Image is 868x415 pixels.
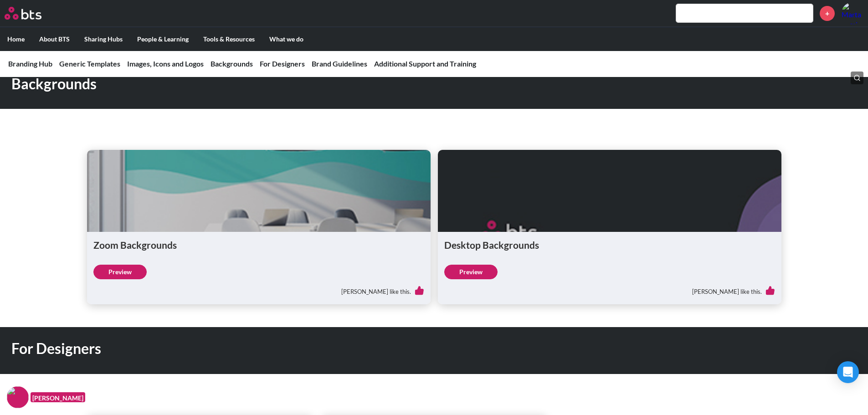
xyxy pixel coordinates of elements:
[444,238,775,251] h1: Desktop Backgrounds
[8,59,52,68] a: Branding Hub
[196,27,262,51] label: Tools & Resources
[842,2,863,24] a: Profile
[130,27,196,51] label: People & Learning
[7,386,29,408] img: F
[820,6,835,21] a: +
[444,265,498,279] a: Preview
[32,27,77,51] label: About BTS
[59,59,120,68] a: Generic Templates
[444,279,775,298] div: [PERSON_NAME] like this.
[312,59,367,68] a: Brand Guidelines
[93,265,147,279] a: Preview
[842,2,863,24] img: Marta Faccini
[837,361,859,383] div: Open Intercom Messenger
[127,59,204,68] a: Images, Icons and Logos
[5,7,41,20] img: BTS Logo
[93,238,424,251] h1: Zoom Backgrounds
[374,59,476,68] a: Additional Support and Training
[11,74,603,94] h1: Backgrounds
[93,279,424,298] div: [PERSON_NAME] like this.
[262,27,311,51] label: What we do
[260,59,305,68] a: For Designers
[31,392,85,403] figcaption: [PERSON_NAME]
[11,338,603,359] h1: For Designers
[5,7,58,20] a: Go home
[211,59,253,68] a: Backgrounds
[77,27,130,51] label: Sharing Hubs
